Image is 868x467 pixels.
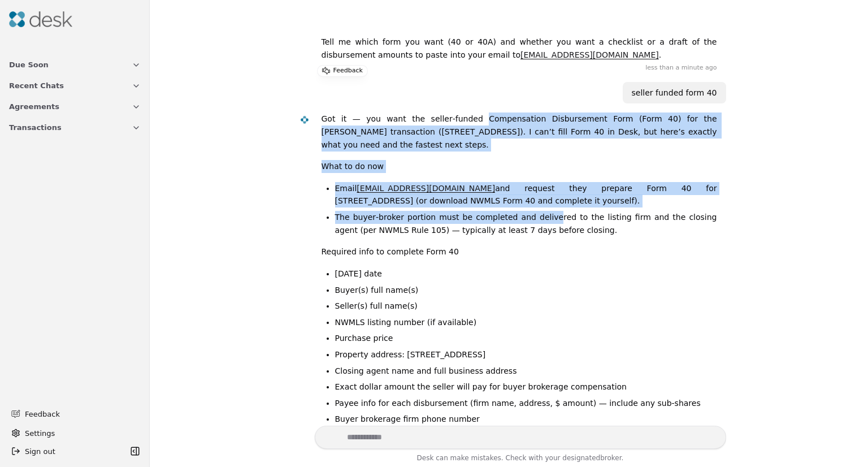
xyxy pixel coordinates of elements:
span: Due Soon [9,59,49,71]
div: Desk can make mistakes. Check with your broker. [315,452,726,467]
button: Sign out [7,442,127,460]
button: Transactions [2,117,147,138]
button: Feedback [5,404,141,424]
span: Transactions [9,122,62,133]
span: Feedback [25,408,134,420]
button: Recent Chats [2,75,147,96]
time: less than a minute ago [645,63,717,73]
li: Buyer(s) full name(s) [335,284,717,297]
li: Payee info for each disbursement (firm name, address, $ amount) — include any sub‑shares [335,397,717,410]
p: What to do now [322,160,717,173]
li: The buyer‑broker portion must be completed and delivered to the listing firm and the closing agen... [335,211,717,236]
button: Due Soon [2,54,147,75]
p: Tell me which form you want (40 or 40A) and whether you want a checklist or a draft of the disbur... [322,36,717,61]
li: Property address: [STREET_ADDRESS] [335,348,717,361]
li: Exact dollar amount the seller will pay for buyer brokerage compensation [335,380,717,394]
li: Email and request they prepare Form 40 for [STREET_ADDRESS] (or download NWMLS Form 40 and comple... [335,182,717,207]
li: Purchase price [335,332,717,345]
a: [EMAIL_ADDRESS][DOMAIN_NAME] [357,184,495,193]
span: Recent Chats [9,80,64,92]
img: Desk [9,11,72,27]
span: Agreements [9,101,59,113]
button: Agreements [2,96,147,117]
a: [EMAIL_ADDRESS][DOMAIN_NAME] [520,50,659,59]
span: Settings [25,427,55,439]
li: NWMLS listing number (if available) [335,316,717,329]
button: Settings [7,424,143,442]
li: Closing agent name and full business address [335,365,717,378]
span: designated [562,454,600,462]
div: seller funded form 40 [632,87,717,100]
li: [DATE] date [335,267,717,280]
p: Feedback [333,66,363,77]
p: Required info to complete Form 40 [322,245,717,258]
p: Got it — you want the seller‑funded Compensation Disbursement Form (Form 40) for the [PERSON_NAME... [322,113,717,151]
img: Desk [300,115,309,125]
li: Buyer brokerage firm phone number [335,413,717,426]
span: Sign out [25,446,55,457]
textarea: Write your prompt here [315,426,726,449]
li: Seller(s) full name(s) [335,300,717,313]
